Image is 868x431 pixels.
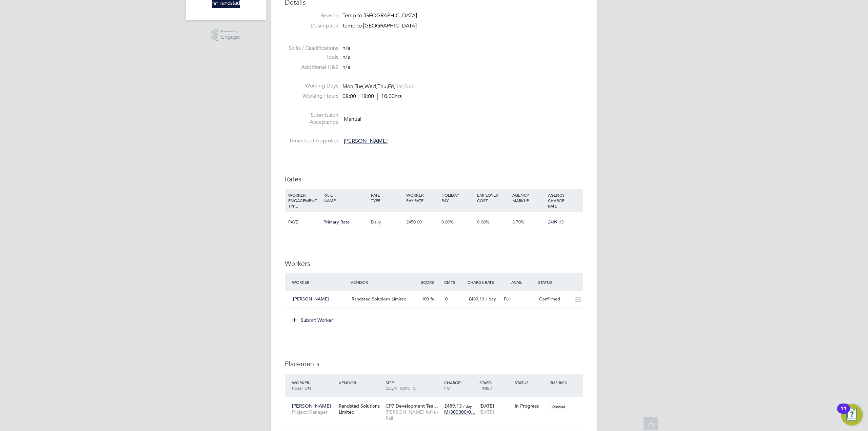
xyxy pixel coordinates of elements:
div: HOLIDAY PAY [440,189,475,207]
span: Randstad Solutions Limited [352,296,407,302]
span: [PERSON_NAME] Infra - Rail [386,409,441,421]
a: [PERSON_NAME]Project ManagerRandstad Solutions LimitedCP7 Development Tea…[PERSON_NAME] Infra - R... [290,399,583,405]
button: Submit Worker [288,315,338,326]
span: Disabled [550,402,568,411]
div: Randstad Solutions Limited [337,399,384,418]
span: £489.13 [548,219,564,225]
div: Vendor [349,276,419,288]
label: Tools [285,54,338,61]
div: 08:00 - 18:00 [342,93,402,100]
span: Primary Rate [323,219,350,225]
label: Additional H&S [285,64,338,71]
div: PAYE [287,212,322,232]
div: [DATE] [478,399,513,418]
span: / Finish [479,380,492,391]
span: £489.13 [469,296,484,302]
span: 8.70% [512,219,525,225]
div: Score [419,276,442,288]
span: CP7 Development Tea… [386,403,438,409]
div: Daily [369,212,405,232]
span: / PO [444,380,462,391]
span: Project Manager [292,409,335,415]
p: temp to [GEOGRAPHIC_DATA] [343,22,583,30]
span: [DATE] [479,409,494,415]
span: Fri, [388,83,395,90]
span: 100 [422,296,429,302]
div: Status [536,276,583,288]
div: Start [478,376,513,394]
div: IR35 Risk [548,376,571,389]
div: WORKER PAY RATE [405,189,440,207]
span: M/300300/0… [444,409,476,415]
div: WORKER ENGAGEMENT TYPE [287,189,322,212]
div: AGENCY CHARGE RATE [546,189,581,212]
span: Manual [344,115,361,122]
span: Wed, [364,83,377,90]
span: / Position [292,380,311,391]
a: Powered byEngage [212,28,240,41]
span: n/a [342,54,350,60]
label: Timesheet Approver [285,137,338,144]
span: [PERSON_NAME] [344,138,388,144]
div: Cmts [442,276,466,288]
div: RATE TYPE [369,189,405,207]
span: 0.00% [441,219,454,225]
label: Working Days [285,82,338,90]
h3: Placements [285,359,583,368]
div: Status [513,376,548,389]
span: / day [463,404,472,409]
label: Reason [285,12,338,19]
span: [PERSON_NAME] [292,403,331,409]
span: Mon, [342,83,355,90]
div: Worker [290,376,337,394]
div: AGENCY MARKUP [511,189,546,207]
h3: Rates [285,175,583,183]
span: 10.00hrs [377,93,402,100]
div: RATE NAME [322,189,369,207]
label: Submission Acceptance [285,112,338,126]
button: Open Resource Center, 11 new notifications [841,404,863,426]
div: Worker [290,276,349,288]
span: Powered by [221,28,240,34]
div: Vendor [337,376,384,389]
div: 11 [841,409,847,417]
span: / Client Config [386,380,416,391]
div: £450.00 [405,212,440,232]
label: Description [285,22,338,30]
div: Confirmed [536,294,572,305]
span: Temp to [GEOGRAPHIC_DATA] [342,12,417,19]
div: In Progress [515,403,547,409]
span: Thu, [377,83,388,90]
span: 0 [445,296,448,302]
span: [PERSON_NAME] [293,296,329,302]
div: Charge [442,376,478,394]
span: n/a [342,64,350,71]
span: 0.00% [477,219,489,225]
span: Sat, [395,83,404,90]
div: Site [384,376,442,394]
span: Engage [221,34,240,40]
div: EMPLOYER COST [475,189,511,207]
span: £489.13 [444,403,462,409]
label: Working Hours [285,93,338,100]
span: Sun [404,83,413,90]
div: Charge Rate [466,276,501,288]
span: Full [504,296,511,302]
label: Skills / Qualifications [285,45,338,52]
span: Tue, [355,83,364,90]
span: n/a [342,45,350,52]
span: / day [486,296,496,302]
h3: Workers [285,259,583,268]
div: Avail [501,276,536,288]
